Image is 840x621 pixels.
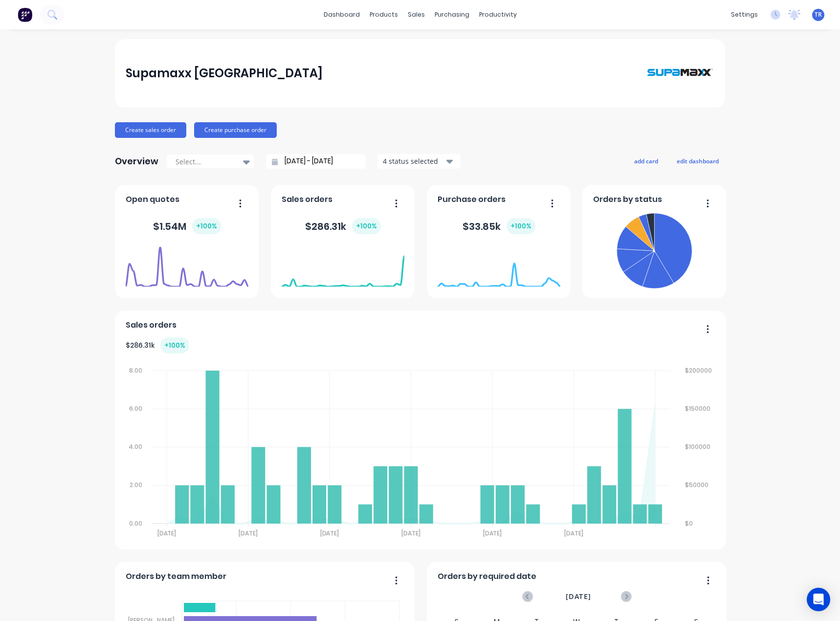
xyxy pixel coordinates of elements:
[126,337,189,354] div: $ 286.31k
[566,591,591,602] span: [DATE]
[628,155,664,167] button: add card
[438,571,536,582] span: Orders by required date
[726,7,763,22] div: settings
[593,194,662,205] span: Orders by status
[438,194,506,205] span: Purchase orders
[18,7,32,22] img: Factory
[239,529,258,537] tspan: [DATE]
[192,218,221,234] div: + 100 %
[474,7,522,22] div: productivity
[126,64,323,83] div: Supamaxx [GEOGRAPHIC_DATA]
[685,366,712,375] tspan: $200000
[130,481,142,489] tspan: 2.00
[129,443,142,451] tspan: 4.00
[115,122,186,138] button: Create sales order
[129,404,142,413] tspan: 6.00
[305,218,381,234] div: $ 286.31k
[685,481,709,489] tspan: $50000
[352,218,381,234] div: + 100 %
[403,7,430,22] div: sales
[282,194,332,205] span: Sales orders
[685,443,711,451] tspan: $100000
[685,519,693,528] tspan: $0
[115,152,158,171] div: Overview
[430,7,474,22] div: purchasing
[507,218,535,234] div: + 100 %
[565,529,584,537] tspan: [DATE]
[670,155,725,167] button: edit dashboard
[646,49,714,97] img: Supamaxx Australia
[153,218,221,234] div: $ 1.54M
[815,10,822,19] span: TR
[401,529,420,537] tspan: [DATE]
[483,529,502,537] tspan: [DATE]
[320,529,339,537] tspan: [DATE]
[377,154,461,169] button: 4 status selected
[365,7,403,22] div: products
[319,7,365,22] a: dashboard
[129,519,142,528] tspan: 0.00
[194,122,277,138] button: Create purchase order
[807,588,830,611] div: Open Intercom Messenger
[157,529,176,537] tspan: [DATE]
[129,366,142,375] tspan: 8.00
[463,218,535,234] div: $ 33.85k
[383,156,444,166] div: 4 status selected
[126,194,179,205] span: Open quotes
[685,404,711,413] tspan: $150000
[160,337,189,354] div: + 100 %
[126,571,226,582] span: Orders by team member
